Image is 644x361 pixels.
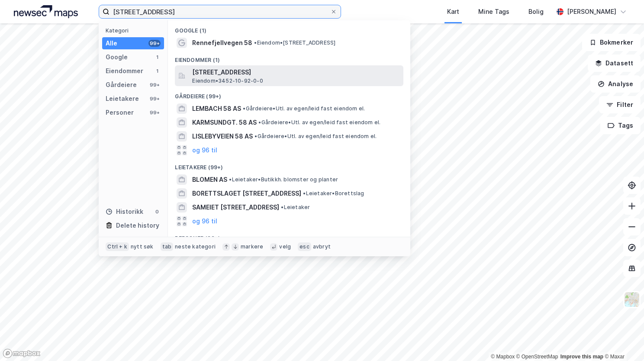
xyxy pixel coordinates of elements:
[192,117,257,128] span: KARMSUNDGT. 58 AS
[192,38,252,48] span: Rennefjellvegen 58
[106,66,143,76] div: Eiendommer
[148,95,161,102] div: 99+
[168,228,410,244] div: Personer (99+)
[243,105,245,112] span: •
[106,107,134,118] div: Personer
[258,119,261,126] span: •
[148,40,161,47] div: 99+
[192,131,253,142] span: LISLEBYVEIEN 58 AS
[154,208,161,215] div: 0
[148,109,161,116] div: 99+
[192,77,263,84] span: Eiendom • 3452-10-92-0-0
[624,291,640,308] img: Z
[192,216,217,226] button: og 96 til
[447,6,459,17] div: Kart
[254,39,257,46] span: •
[303,190,306,197] span: •
[243,105,365,112] span: Gårdeiere • Utl. av egen/leid fast eiendom el.
[116,220,159,231] div: Delete history
[254,133,377,140] span: Gårdeiere • Utl. av egen/leid fast eiendom el.
[528,6,544,17] div: Bolig
[582,34,641,51] button: Bokmerker
[106,52,128,62] div: Google
[588,55,641,72] button: Datasett
[229,176,232,183] span: •
[298,242,311,251] div: esc
[258,119,380,126] span: Gårdeiere • Utl. av egen/leid fast eiendom el.
[161,242,174,251] div: tab
[281,204,310,211] span: Leietaker
[106,242,129,251] div: Ctrl + k
[192,67,400,77] span: [STREET_ADDRESS]
[560,354,603,360] a: Improve this map
[106,38,117,48] div: Alle
[567,6,616,17] div: [PERSON_NAME]
[3,348,41,358] a: Mapbox homepage
[491,354,515,360] a: Mapbox
[599,96,641,113] button: Filter
[148,81,161,88] div: 99+
[516,354,558,360] a: OpenStreetMap
[106,206,143,217] div: Historikk
[241,243,263,250] div: markere
[131,243,154,250] div: nytt søk
[229,176,338,183] span: Leietaker • Butikkh. blomster og planter
[14,5,78,18] img: logo.a4113a55bc3d86da70a041830d287a7e.svg
[168,20,410,36] div: Google (1)
[254,39,335,46] span: Eiendom • [STREET_ADDRESS]
[192,103,241,114] span: LEMBACH 58 AS
[168,157,410,173] div: Leietakere (99+)
[281,204,283,210] span: •
[313,243,331,250] div: avbryt
[590,75,641,93] button: Analyse
[600,117,641,134] button: Tags
[254,133,257,139] span: •
[192,174,227,185] span: BLOMEN AS
[192,202,279,213] span: SAMEIET [STREET_ADDRESS]
[106,80,137,90] div: Gårdeiere
[192,188,301,199] span: BORETTSLAGET [STREET_ADDRESS]
[154,68,161,74] div: 1
[106,27,164,34] div: Kategori
[106,93,139,104] div: Leietakere
[154,54,161,61] div: 1
[601,319,644,361] iframe: Chat Widget
[168,86,410,102] div: Gårdeiere (99+)
[175,243,216,250] div: neste kategori
[279,243,291,250] div: velg
[478,6,509,17] div: Mine Tags
[192,145,217,155] button: og 96 til
[168,50,410,65] div: Eiendommer (1)
[109,5,330,18] input: Søk på adresse, matrikkel, gårdeiere, leietakere eller personer
[303,190,364,197] span: Leietaker • Borettslag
